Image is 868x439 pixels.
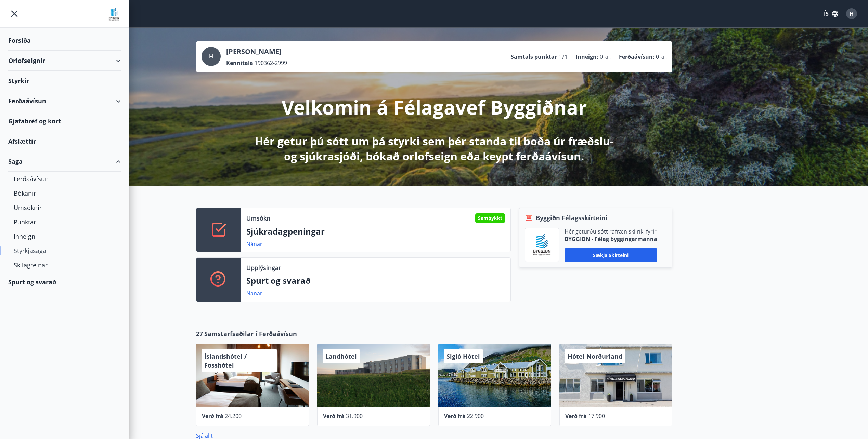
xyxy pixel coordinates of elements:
[225,412,242,420] span: 24.200
[246,275,505,287] p: Spurt og svarað
[8,8,21,20] button: menu
[196,329,203,338] span: 27
[8,151,121,172] div: Saga
[209,53,213,60] span: H
[14,258,115,272] div: Skilagreinar
[565,235,657,243] p: BYGGIÐN - Félag byggingarmanna
[8,51,121,71] div: Orlofseignir
[558,53,568,61] span: 171
[588,412,605,420] span: 17.900
[8,71,121,91] div: Styrkir
[282,94,587,120] p: Velkomin á Félagavef Byggiðnar
[246,226,505,237] p: Sjúkradagpeningar
[204,329,297,338] span: Samstarfsaðilar í Ferðaávísun
[568,352,622,360] span: Hótel Norðurland
[576,53,598,61] p: Inneign :
[820,8,842,20] button: ÍS
[8,272,121,292] div: Spurt og svarað
[446,352,480,360] span: Sigló Hótel
[536,213,608,222] span: Byggiðn Félagsskírteini
[254,134,615,164] p: Hér getur þú sótt um þá styrki sem þér standa til boða úr fræðslu- og sjúkrasjóði, bókað orlofsei...
[467,412,484,420] span: 22.900
[475,213,505,223] div: Samþykkt
[565,412,587,420] span: Verð frá
[14,186,115,200] div: Bókanir
[656,53,667,61] span: 0 kr.
[444,412,466,420] span: Verð frá
[202,412,223,420] span: Verð frá
[8,91,121,111] div: Ferðaávísun
[204,352,247,369] span: Íslandshótel / Fosshótel
[226,59,253,67] p: Kennitala
[226,47,287,56] p: [PERSON_NAME]
[14,229,115,243] div: Inneign
[246,240,262,248] a: Nánar
[325,352,357,360] span: Landhótel
[8,131,121,151] div: Afslættir
[530,233,554,256] img: BKlGVmlTW1Qrz68WFGMFQUcXHWdQd7yePWMkvn3i.png
[511,53,557,61] p: Samtals punktar
[619,53,655,61] p: Ferðaávísun :
[14,200,115,215] div: Umsóknir
[850,10,854,17] span: H
[843,5,860,22] button: H
[8,111,121,131] div: Gjafabréf og kort
[14,172,115,186] div: Ferðaávísun
[255,59,287,67] span: 190362-2999
[323,412,345,420] span: Verð frá
[8,30,121,51] div: Forsíða
[14,243,115,258] div: Styrkjasaga
[107,8,121,21] img: union_logo
[246,214,270,223] p: Umsókn
[14,215,115,229] div: Punktar
[346,412,363,420] span: 31.900
[600,53,611,61] span: 0 kr.
[246,263,281,272] p: Upplýsingar
[246,290,262,297] a: Nánar
[565,228,657,235] p: Hér geturðu sótt rafræn skilríki fyrir
[565,248,657,262] button: Sækja skírteini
